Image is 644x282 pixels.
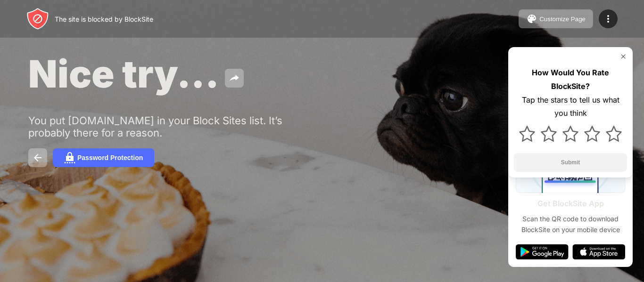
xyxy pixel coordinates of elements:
button: Password Protection [53,148,154,167]
div: Scan the QR code to download BlockSite on your mobile device [516,214,625,235]
div: The site is blocked by BlockSite [55,15,153,23]
span: Nice try... [28,51,219,97]
button: Customize Page [519,9,593,28]
img: star.svg [584,126,600,142]
img: share.svg [229,73,240,84]
img: pallet.svg [526,13,537,24]
img: password.svg [64,152,75,163]
img: back.svg [32,152,43,163]
div: You put [DOMAIN_NAME] in your Block Sites list. It’s probably there for a reason. [28,114,320,139]
div: Password Protection [77,154,143,161]
div: Tap the stars to tell us what you think [514,93,627,121]
img: star.svg [562,126,578,142]
img: star.svg [519,126,535,142]
div: How Would You Rate BlockSite? [514,66,627,93]
img: app-store.svg [572,244,625,259]
img: google-play.svg [516,244,569,259]
img: star.svg [606,126,622,142]
img: rate-us-close.svg [619,53,627,60]
div: Customize Page [539,16,586,23]
img: star.svg [541,126,557,142]
img: header-logo.svg [26,8,49,30]
button: Submit [514,153,627,172]
img: menu-icon.svg [603,13,614,24]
